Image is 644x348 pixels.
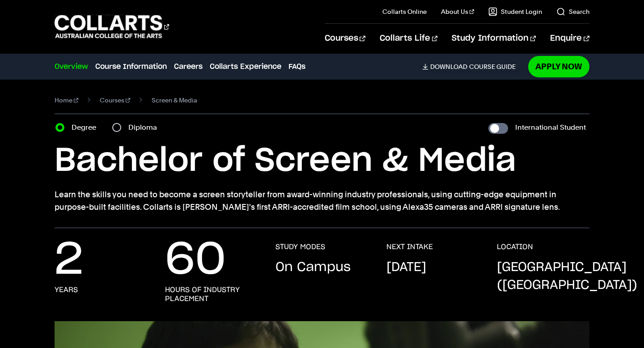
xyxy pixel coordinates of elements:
[55,14,169,39] div: Go to homepage
[275,259,351,276] p: On Campus
[288,61,305,72] a: FAQs
[55,285,78,294] h3: years
[452,24,536,53] a: Study Information
[174,61,203,72] a: Careers
[550,24,589,53] a: Enquire
[165,242,226,278] p: 60
[55,61,88,72] a: Overview
[430,63,467,71] span: Download
[55,141,589,181] h1: Bachelor of Screen & Media
[55,94,78,106] a: Home
[382,7,427,16] a: Collarts Online
[95,61,167,72] a: Course Information
[488,7,542,16] a: Student Login
[325,24,365,53] a: Courses
[210,61,281,72] a: Collarts Experience
[515,121,586,134] label: International Student
[556,7,589,16] a: Search
[55,188,589,213] p: Learn the skills you need to become a screen storyteller from award-winning industry professional...
[55,242,83,278] p: 2
[386,259,426,276] p: [DATE]
[165,285,258,303] h3: hours of industry placement
[152,94,197,106] span: Screen & Media
[275,242,325,251] h3: STUDY MODES
[128,121,162,134] label: Diploma
[441,7,474,16] a: About Us
[386,242,433,251] h3: NEXT INTAKE
[380,24,437,53] a: Collarts Life
[72,121,102,134] label: Degree
[100,94,130,106] a: Courses
[422,63,523,71] a: DownloadCourse Guide
[528,56,589,77] a: Apply Now
[497,259,637,294] p: [GEOGRAPHIC_DATA] ([GEOGRAPHIC_DATA])
[497,242,533,251] h3: LOCATION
